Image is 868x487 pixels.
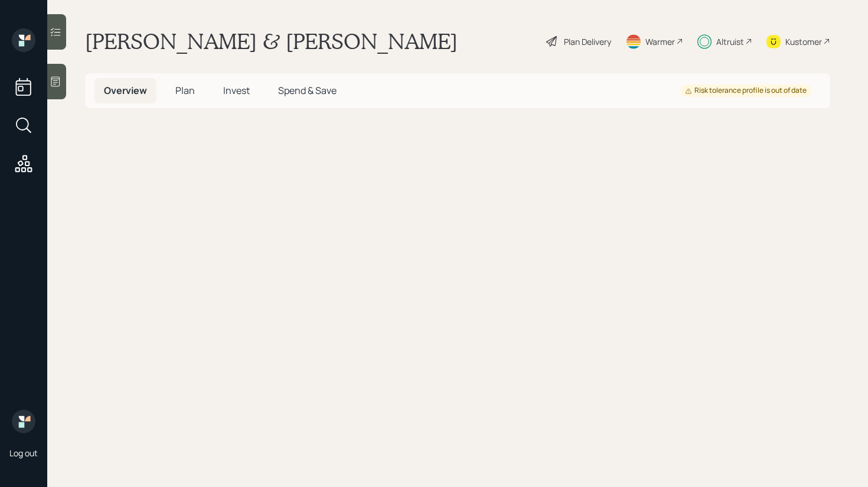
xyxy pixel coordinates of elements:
[716,35,744,48] div: Altruist
[685,86,807,96] div: Risk tolerance profile is out of date
[104,84,147,97] span: Overview
[9,447,38,459] div: Log out
[278,84,337,97] span: Spend & Save
[12,410,35,433] img: retirable_logo.png
[645,35,675,48] div: Warmer
[223,84,250,97] span: Invest
[175,84,195,97] span: Plan
[785,35,822,48] div: Kustomer
[85,28,458,54] h1: [PERSON_NAME] & [PERSON_NAME]
[564,35,611,48] div: Plan Delivery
